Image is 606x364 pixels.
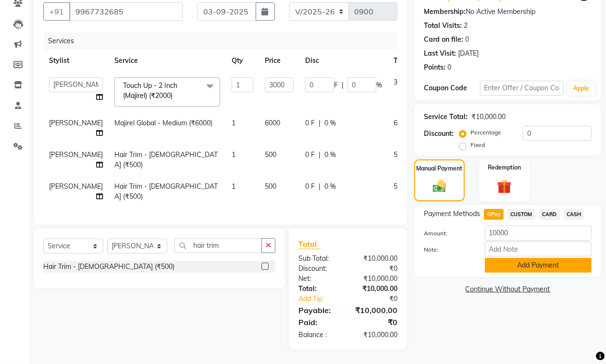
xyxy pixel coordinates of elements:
span: CUSTOM [507,209,535,220]
span: CASH [564,209,584,220]
span: 500 [265,150,276,159]
span: | [342,80,344,90]
label: Note: [417,245,477,254]
div: ₹10,000.00 [348,304,405,316]
span: [PERSON_NAME] [49,119,103,127]
span: 0 F [305,182,315,192]
input: Enter Offer / Coupon Code [480,81,564,96]
div: ₹0 [348,316,405,328]
div: Coupon Code [424,83,480,93]
div: Card on file: [424,35,463,45]
span: Touch Up - 2 Inch (Majirel) (₹2000) [123,81,177,100]
span: 1 [232,119,235,127]
span: 6000 [394,119,409,127]
span: F [334,80,338,90]
span: Hair Trim - [DEMOGRAPHIC_DATA] (₹500) [114,182,218,201]
a: Continue Without Payment [416,284,599,294]
button: Apply [568,81,595,96]
div: Membership: [424,7,466,17]
span: Payment Methods [424,209,480,219]
div: 2 [464,21,468,31]
div: ₹10,000.00 [348,274,405,284]
span: [PERSON_NAME] [49,182,103,191]
span: CARD [539,209,560,220]
div: Points: [424,62,445,73]
div: Total Visits: [424,21,462,31]
th: Price [259,50,299,72]
span: | [319,182,321,192]
img: _cash.svg [429,179,450,194]
span: % [376,80,382,90]
label: Percentage [470,128,501,137]
div: Services [44,32,405,50]
div: ₹10,000.00 [348,330,405,340]
div: Paid: [291,316,348,328]
div: Last Visit: [424,49,456,59]
button: Add Payment [485,258,592,273]
span: 3000 [394,78,409,86]
a: Add Tip [291,294,358,304]
div: Service Total: [424,112,468,122]
label: Manual Payment [417,164,463,173]
span: Hair Trim - [DEMOGRAPHIC_DATA] (₹500) [114,150,218,169]
div: Net: [291,274,348,284]
div: No Active Membership [424,7,592,17]
span: 1 [232,150,235,159]
span: 500 [265,182,276,191]
div: Discount: [291,264,348,274]
span: Majirel Global - Medium (₹6000) [114,119,212,127]
span: GPay [484,209,504,220]
div: Hair Trim - [DEMOGRAPHIC_DATA] (₹500) [43,262,174,272]
span: [PERSON_NAME] [49,150,103,159]
span: 6000 [265,119,280,127]
div: ₹10,000.00 [471,112,506,122]
span: | [319,150,321,160]
span: 0 % [324,182,336,192]
div: 0 [465,35,469,45]
span: 0 F [305,150,315,160]
input: Search by Name/Mobile/Email/Code [69,2,183,21]
th: Disc [299,50,388,72]
div: Discount: [424,129,454,139]
div: ₹0 [348,264,405,274]
label: Redemption [488,163,521,172]
span: Total [298,239,321,249]
div: 0 [447,62,451,73]
input: Amount [485,226,592,241]
a: x [173,91,177,100]
button: +91 [43,2,70,21]
input: Search or Scan [174,238,262,253]
th: Stylist [43,50,109,72]
div: Balance : [291,330,348,340]
img: _gift.svg [493,178,516,195]
div: ₹0 [358,294,405,304]
span: | [319,118,321,128]
label: Fixed [470,141,485,149]
div: Total: [291,284,348,294]
span: 500 [394,150,405,159]
div: Sub Total: [291,254,348,264]
th: Total [388,50,416,72]
span: 0 F [305,118,315,128]
span: 500 [394,182,405,191]
label: Amount: [417,229,477,238]
div: [DATE] [458,49,479,59]
span: 0 % [324,150,336,160]
div: ₹10,000.00 [348,284,405,294]
th: Qty [226,50,259,72]
div: Payable: [291,304,348,316]
th: Service [109,50,226,72]
span: 0 % [324,118,336,128]
span: 1 [232,182,235,191]
input: Add Note [485,242,592,256]
div: ₹10,000.00 [348,254,405,264]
